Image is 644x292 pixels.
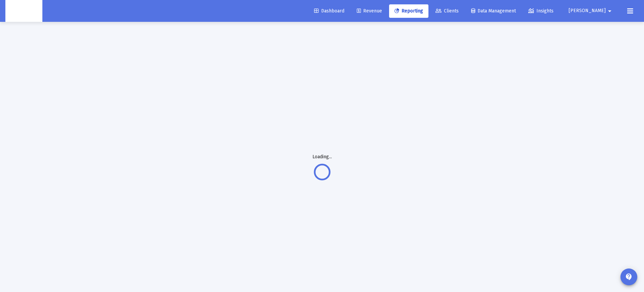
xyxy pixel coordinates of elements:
button: [PERSON_NAME] [561,4,622,17]
a: Reporting [389,4,428,18]
span: Dashboard [314,8,344,14]
img: Dashboard [10,4,37,18]
span: Revenue [357,8,382,14]
a: Clients [430,4,464,18]
span: Clients [435,8,459,14]
span: Data Management [471,8,516,14]
span: Reporting [394,8,423,14]
a: Data Management [466,4,521,18]
mat-icon: contact_support [625,273,633,281]
a: Insights [523,4,559,18]
mat-icon: arrow_drop_down [606,4,614,18]
a: Revenue [351,4,387,18]
a: Dashboard [309,4,350,18]
span: Insights [528,8,554,14]
span: [PERSON_NAME] [569,8,606,14]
